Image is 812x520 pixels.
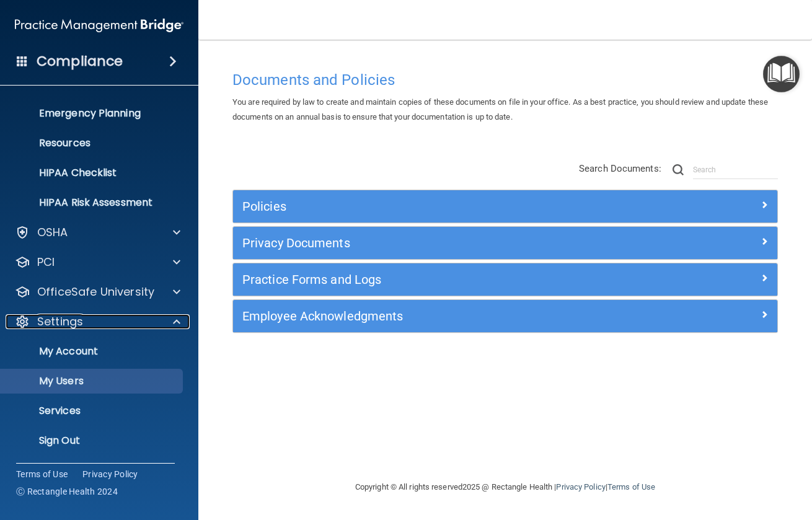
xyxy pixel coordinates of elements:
[37,314,83,329] p: Settings
[763,56,800,92] button: Open Resource Center
[8,167,177,179] p: HIPAA Checklist
[242,273,632,286] h5: Practice Forms and Logs
[8,137,177,149] p: Resources
[607,482,655,491] a: Terms of Use
[242,309,632,323] h5: Employee Acknowledgments
[8,375,177,387] p: My Users
[15,284,180,299] a: OfficeSafe University
[242,200,632,213] h5: Policies
[242,236,632,250] h5: Privacy Documents
[232,97,768,121] span: You are required by law to create and maintain copies of these documents on file in your office. ...
[37,53,123,70] h4: Compliance
[37,255,55,270] p: PCI
[232,72,778,88] h4: Documents and Policies
[242,233,768,253] a: Privacy Documents
[598,432,797,482] iframe: Drift Widget Chat Controller
[242,196,768,216] a: Policies
[242,306,768,326] a: Employee Acknowledgments
[37,225,68,240] p: OSHA
[15,13,183,38] img: PMB logo
[673,164,684,175] img: ic-search.3b580494.png
[8,196,177,209] p: HIPAA Risk Assessment
[16,468,68,480] a: Terms of Use
[8,345,177,358] p: My Account
[8,107,177,120] p: Emergency Planning
[8,434,177,447] p: Sign Out
[15,225,180,240] a: OSHA
[16,485,118,498] span: Ⓒ Rectangle Health 2024
[82,468,138,480] a: Privacy Policy
[15,314,180,329] a: Settings
[37,284,154,299] p: OfficeSafe University
[579,163,661,174] span: Search Documents:
[242,270,768,289] a: Practice Forms and Logs
[693,161,778,179] input: Search
[15,255,180,270] a: PCI
[279,467,731,507] div: Copyright © All rights reserved 2025 @ Rectangle Health | |
[556,482,605,491] a: Privacy Policy
[8,405,177,417] p: Services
